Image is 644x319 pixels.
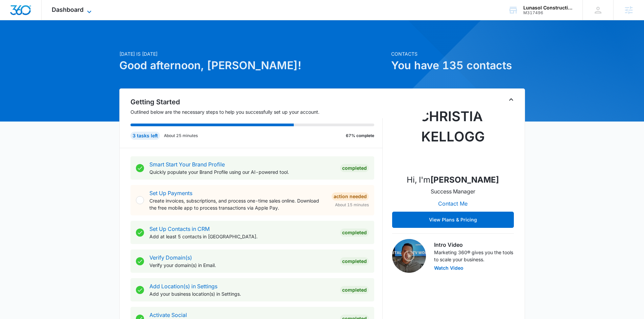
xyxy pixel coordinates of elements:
button: Contact Me [431,195,474,212]
span: About 15 minutes [335,202,369,208]
button: Watch Video [434,266,463,270]
div: Action Needed [332,192,369,201]
p: Create invoices, subscriptions, and process one-time sales online. Download the free mobile app t... [149,197,326,211]
a: Set Up Contacts in CRM [149,225,210,232]
h3: Intro Video [434,241,514,249]
h1: Good afternoon, [PERSON_NAME]! [119,57,387,74]
h1: You have 135 contacts [391,57,525,74]
p: Contacts [391,50,525,57]
button: Toggle Collapse [507,96,515,104]
button: View Plans & Pricing [392,212,514,228]
div: Completed [340,164,369,172]
h2: Getting Started [130,97,383,107]
a: Set Up Payments [149,190,192,196]
div: account id [523,10,573,15]
div: 3 tasks left [130,132,160,140]
p: About 25 minutes [164,133,198,139]
div: Completed [340,286,369,294]
a: Add Location(s) in Settings [149,283,217,290]
p: 67% complete [346,133,374,139]
p: Add at least 5 contacts in [GEOGRAPHIC_DATA]. [149,233,335,240]
p: Add your business location(s) in Settings. [149,290,335,297]
a: Verify Domain(s) [149,254,192,261]
p: [DATE] is [DATE] [119,50,387,57]
p: Marketing 360® gives you the tools to scale your business. [434,249,514,263]
strong: [PERSON_NAME] [430,175,499,185]
a: Smart Start Your Brand Profile [149,161,225,168]
img: Intro Video [392,239,426,273]
p: Hi, I'm [407,174,499,186]
img: Christian Kellogg [419,101,487,168]
p: Outlined below are the necessary steps to help you successfully set up your account. [130,108,383,115]
div: Completed [340,229,369,237]
p: Verify your domain(s) in Email. [149,262,335,269]
p: Quickly populate your Brand Profile using our AI-powered tool. [149,168,335,176]
a: Activate Social [149,312,187,318]
p: Success Manager [431,187,475,195]
div: Completed [340,257,369,265]
div: account name [523,5,573,10]
span: Dashboard [52,6,84,13]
